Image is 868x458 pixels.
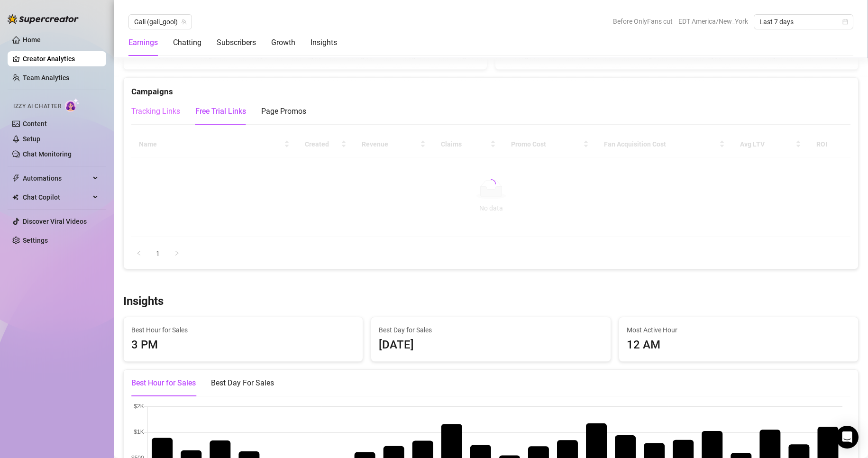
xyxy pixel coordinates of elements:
[181,19,187,25] span: team
[23,218,87,225] a: Discover Viral Videos
[131,325,355,335] span: Best Hour for Sales
[169,246,184,261] li: Next Page
[379,325,603,335] span: Best Day for Sales
[627,325,850,335] span: Most Active Hour
[23,190,90,205] span: Chat Copilot
[759,15,848,29] span: Last 7 days
[23,51,99,66] a: Creator Analytics
[12,194,18,201] img: Chat Copilot
[23,120,47,128] a: Content
[678,14,748,28] span: EDT America/New_York
[311,37,337,48] div: Insights
[131,377,196,389] div: Best Hour for Sales
[23,171,90,186] span: Automations
[217,37,256,48] div: Subscribers
[627,336,850,354] div: 12 AM
[195,106,246,117] div: Free Trial Links
[13,102,61,111] span: Izzy AI Chatter
[271,37,295,48] div: Growth
[23,237,48,244] a: Settings
[150,246,165,261] li: 1
[211,377,274,389] div: Best Day For Sales
[131,246,146,261] button: left
[613,14,673,28] span: Before OnlyFans cut
[128,37,158,48] div: Earnings
[173,37,201,48] div: Chatting
[174,250,180,256] span: right
[23,135,40,143] a: Setup
[134,15,186,29] span: Gali (gali_gool)
[131,78,850,98] div: Campaigns
[23,74,69,82] a: Team Analytics
[131,336,355,354] div: 3 PM
[131,106,180,117] div: Tracking Links
[484,177,497,190] span: loading
[23,150,72,158] a: Chat Monitoring
[65,98,80,112] img: AI Chatter
[836,426,859,449] div: Open Intercom Messenger
[131,246,146,261] li: Previous Page
[151,247,165,261] a: 1
[23,36,41,44] a: Home
[8,14,79,24] img: logo-BBDzfeDw.svg
[136,250,142,256] span: left
[261,106,306,117] div: Page Promos
[842,19,848,25] span: calendar
[123,294,164,309] h3: Insights
[379,336,603,354] div: [DATE]
[12,174,20,182] span: thunderbolt
[169,246,184,261] button: right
